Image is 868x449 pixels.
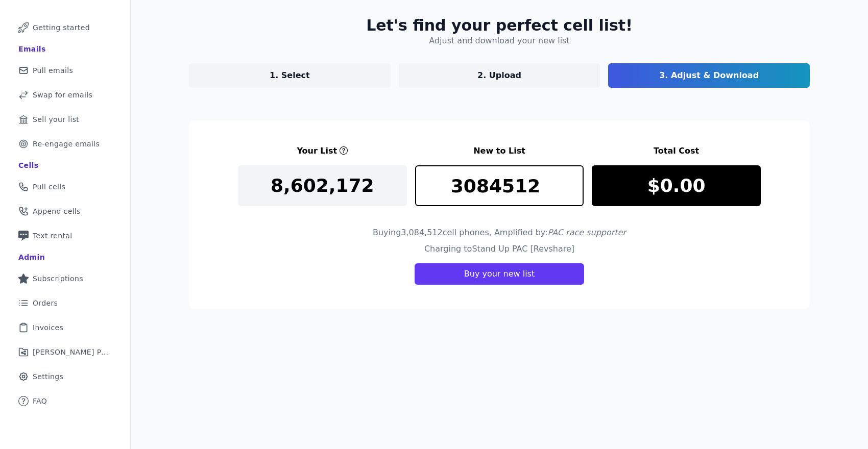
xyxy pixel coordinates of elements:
a: Invoices [8,316,122,339]
div: Emails [18,44,46,54]
a: 1. Select [189,63,391,88]
span: Sell your list [33,114,79,124]
span: Re-engage emails [33,139,100,149]
a: 2. Upload [399,63,600,88]
a: [PERSON_NAME] Performance [8,341,122,363]
a: Append cells [8,200,122,222]
p: 3. Adjust & Download [659,69,759,82]
p: 2. Upload [477,69,521,82]
span: PAC race supporter [548,228,626,237]
span: Subscriptions [33,273,83,284]
span: Invoices [33,322,63,333]
a: Orders [8,292,122,314]
a: Getting started [8,16,122,39]
a: Pull emails [8,59,122,82]
a: Subscriptions [8,267,122,290]
a: FAQ [8,390,122,412]
a: 3. Adjust & Download [608,63,810,88]
h4: Adjust and download your new list [429,35,569,47]
span: Pull cells [33,182,65,192]
h2: Let's find your perfect cell list! [366,16,633,35]
h3: New to List [415,145,584,157]
span: Swap for emails [33,90,92,100]
span: FAQ [33,396,47,406]
div: Cells [18,160,38,170]
h4: Charging to Stand Up PAC [Revshare] [424,243,574,255]
h3: Total Cost [592,145,761,157]
span: Text rental [33,231,73,241]
p: 8,602,172 [271,176,374,196]
span: [PERSON_NAME] Performance [33,347,110,357]
span: , Amplified by: [489,228,626,237]
span: Pull emails [33,65,73,76]
span: Getting started [33,22,90,33]
p: $0.00 [647,176,706,196]
span: Settings [33,371,63,382]
div: Admin [18,252,45,262]
h3: Your List [297,145,337,157]
span: Append cells [33,206,81,216]
button: Buy your new list [415,263,584,285]
a: Text rental [8,224,122,247]
a: Swap for emails [8,84,122,106]
a: Pull cells [8,176,122,198]
p: 1. Select [270,69,310,82]
a: Sell your list [8,108,122,131]
h4: Buying 3,084,512 cell phones [373,227,626,239]
a: Settings [8,365,122,388]
a: Re-engage emails [8,133,122,155]
span: Orders [33,298,58,308]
